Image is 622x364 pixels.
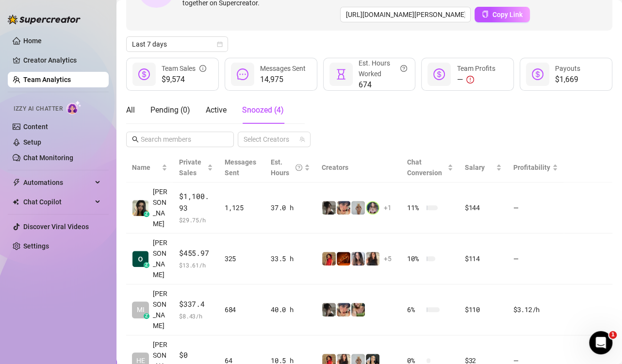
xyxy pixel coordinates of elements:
span: 674 [359,79,408,91]
div: 1,125 [225,202,259,213]
span: team [299,136,305,142]
span: Messages Sent [225,158,256,177]
span: Chat Conversion [407,158,442,177]
td: — [507,182,564,233]
span: Izzy AI Chatter [14,104,63,114]
img: Chat Copilot [13,199,19,205]
div: $144 [465,202,502,213]
div: Pending ( 0 ) [150,104,190,116]
img: daiisyjane [322,303,336,316]
img: daiisyjane [322,201,336,215]
span: $ 8.43 /h [179,311,213,321]
a: Content [23,123,48,131]
span: Team Profits [457,65,495,72]
span: dollar-circle [532,68,543,80]
iframe: Intercom live chat [589,331,612,354]
span: copy [482,11,489,17]
span: + 5 [384,253,392,264]
span: $1,100.93 [179,191,213,214]
img: bonnierides [337,201,350,215]
span: $0 [179,349,213,361]
div: All [126,104,135,116]
img: Joy Gabrielle P… [132,200,148,216]
img: bonnierides [337,303,350,316]
div: 325 [225,253,259,264]
img: logo-BBDzfeDw.svg [8,15,81,24]
span: search [132,136,139,143]
a: Home [23,37,42,45]
input: Search members [141,134,220,145]
span: Payouts [555,65,580,72]
div: — [457,74,495,85]
td: — [507,233,564,284]
span: $337.4 [179,298,213,310]
span: MI [137,304,145,315]
div: 40.0 h [271,304,310,315]
img: vipchocolate [337,252,350,265]
span: Private Sales [179,158,201,177]
span: 14,975 [260,74,306,85]
span: $ 29.75 /h [179,215,213,225]
span: Snoozed ( 4 ) [242,105,284,115]
img: aurorahaze [351,252,365,265]
a: Chat Monitoring [23,154,73,162]
th: Name [126,153,173,182]
div: z [144,262,149,268]
img: jadetv [366,201,379,215]
span: Messages Sent [260,65,306,72]
a: Settings [23,242,49,250]
span: Last 7 days [132,37,222,51]
img: dreamsofleana [351,303,365,316]
span: 11 % [407,202,423,213]
span: 1 [609,331,617,339]
div: z [144,313,149,319]
span: $9,574 [162,74,206,85]
span: $ 13.61 /h [179,260,213,270]
a: Team Analytics [23,76,71,83]
div: Est. Hours Worked [359,58,408,79]
span: Active [206,105,227,115]
span: dollar-circle [433,68,445,80]
th: Creators [316,153,401,182]
span: Copy Link [492,11,523,18]
span: 10 % [407,253,423,264]
img: Barbi [351,201,365,215]
a: Discover Viral Videos [23,223,89,231]
img: bellatendresse [322,252,336,265]
span: + 1 [384,202,392,213]
span: info-circle [199,63,206,74]
span: dollar-circle [138,68,150,80]
span: $1,669 [555,74,580,85]
div: z [144,211,149,217]
div: Est. Hours [271,157,302,178]
img: Krish [132,251,148,267]
span: exclamation-circle [466,76,474,83]
a: Setup [23,138,41,146]
span: [PERSON_NAME] [153,237,167,280]
div: $114 [465,253,502,264]
span: Salary [465,164,485,171]
span: $455.97 [179,248,213,259]
span: Name [132,162,160,173]
span: Profitability [513,164,550,171]
div: $3.12 /h [513,304,558,315]
button: Copy Link [475,7,530,22]
span: thunderbolt [13,179,20,186]
div: Team Sales [162,63,206,74]
span: 6 % [407,304,423,315]
span: message [237,68,248,80]
span: question-circle [400,58,407,79]
div: 37.0 h [271,202,310,213]
img: diandradelgado [366,252,379,265]
span: calendar [217,41,223,47]
span: [PERSON_NAME] [153,186,167,229]
img: AI Chatter [66,100,82,115]
div: 33.5 h [271,253,310,264]
span: [PERSON_NAME] [153,288,167,331]
span: hourglass [335,68,347,80]
div: 684 [225,304,259,315]
span: Chat Copilot [23,194,92,210]
a: Creator Analytics [23,52,101,68]
span: Automations [23,175,92,190]
span: question-circle [295,157,302,178]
